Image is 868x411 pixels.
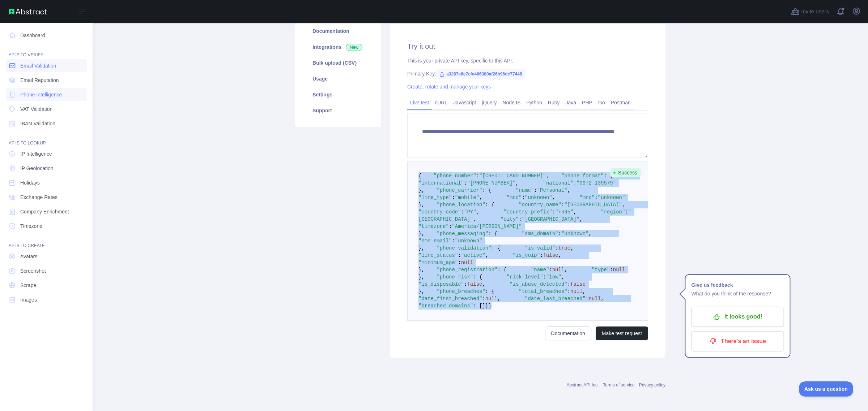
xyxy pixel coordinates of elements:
span: Success [610,168,641,177]
span: } [485,303,488,309]
span: }, [418,245,425,251]
span: : [543,274,546,280]
span: "is_voip" [512,252,540,258]
a: Settings [304,87,373,103]
span: : [558,231,561,237]
span: : { [492,245,501,251]
span: null [552,267,565,273]
span: "America/[PERSON_NAME]" [452,224,522,229]
span: : [549,267,552,273]
a: Live test [407,97,432,108]
span: }, [418,289,425,294]
span: : [464,281,467,287]
span: "unknown" [525,195,552,200]
span: "mobile" [455,195,479,200]
span: "phone_risk" [437,274,473,280]
span: false [467,281,482,287]
span: null [570,289,583,294]
span: "unknown" [598,195,625,200]
span: , [558,252,561,258]
span: Timezone [20,222,42,230]
span: true [558,245,571,251]
a: Phone Intelligence [6,88,87,101]
span: "[GEOGRAPHIC_DATA]" [522,216,580,222]
span: , [574,209,576,215]
span: "minimum_age" [418,260,458,265]
span: "mnc" [579,195,595,200]
span: Email Validation [20,62,56,69]
span: "name" [516,187,534,193]
a: PHP [579,97,595,108]
a: Documentation [545,326,591,340]
img: Abstract API [9,9,47,14]
span: "total_breaches" [519,289,567,294]
span: "line_type" [418,195,452,200]
a: Usage [304,71,373,87]
span: : [610,267,613,273]
span: "[CREDIT_CARD_NUMBER]" [479,173,546,179]
span: , [622,202,625,208]
span: "Personal" [537,187,567,193]
span: { [418,173,421,179]
a: Images [6,293,87,306]
span: , [485,252,488,258]
span: : [567,281,570,287]
span: , [482,281,485,287]
a: Postman [608,97,634,108]
span: IP Intelligence [20,150,52,157]
span: Scrape [20,282,36,289]
span: "risk_level" [507,274,543,280]
span: "[GEOGRAPHIC_DATA]" [418,209,631,222]
a: Avatars [6,250,87,263]
span: a3267e6e7cfe466380af26b96dc77448 [436,69,525,79]
span: , [570,245,573,251]
span: , [516,180,519,186]
span: "phone_number" [434,173,476,179]
span: "is_abuse_detected" [510,281,567,287]
span: : [] [473,303,485,309]
div: Primary Key: [407,70,648,77]
span: }, [418,202,425,208]
span: : [461,209,464,215]
span: "breached_domains" [418,303,473,309]
div: API'S TO CREATE [6,234,87,248]
span: , [476,209,479,215]
span: "phone_format" [561,173,604,179]
a: Python [523,97,545,108]
span: : [458,260,461,265]
span: : { [497,267,506,273]
a: Email Validation [6,59,87,72]
span: : { [482,187,491,193]
span: : { [485,202,494,208]
span: null [589,296,601,302]
span: "[PHONE_NUMBER]" [467,180,515,186]
div: API'S TO LOOKUP [6,131,87,146]
span: "country_prefix" [503,209,552,215]
a: IBAN Validation [6,117,87,130]
span: "phone_registration" [437,267,497,273]
span: "date_first_breached" [418,296,482,302]
span: Company Enrichment [20,208,69,215]
a: Ruby [545,97,563,108]
span: : { [604,173,613,179]
div: API'S TO VERIFY [6,43,87,58]
span: : [534,187,537,193]
span: , [579,216,582,222]
span: Screenshot [20,267,46,274]
span: VAT Validation [20,105,52,113]
span: : [561,202,564,208]
a: Integrations New [304,39,373,55]
span: "sms_email" [418,238,452,244]
span: "country_name" [519,202,561,208]
h2: Try it out [407,41,648,51]
span: "phone_location" [437,202,485,208]
span: "phone_messaging" [437,231,488,237]
span: "phone_validation" [437,245,491,251]
span: "active" [461,252,485,258]
span: }, [418,267,425,273]
a: Holidays [6,176,87,189]
span: , [479,195,482,200]
a: Go [595,97,608,108]
span: } [488,303,491,309]
span: New [346,44,362,51]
